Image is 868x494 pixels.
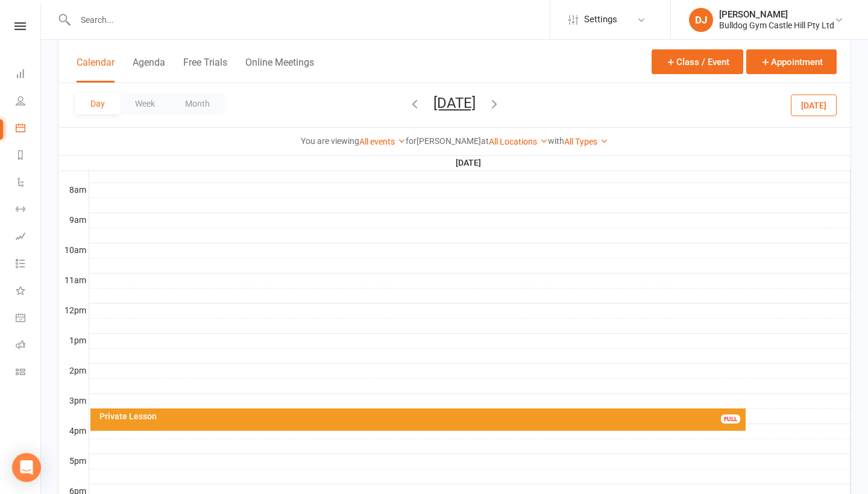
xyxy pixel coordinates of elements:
[16,333,40,360] a: Roll call kiosk mode
[719,20,834,31] div: Bulldog Gym Castle Hill Pty Ltd
[245,57,314,83] button: Online Meetings
[791,94,837,116] button: [DATE]
[16,143,40,170] a: Reports
[489,137,548,146] a: All Locations
[719,9,834,20] div: [PERSON_NAME]
[652,49,743,74] button: Class / Event
[72,11,550,28] input: Search...
[58,333,89,348] th: 1pm
[58,424,89,439] th: 4pm
[99,412,743,421] div: Private Lesson
[75,93,120,114] button: Day
[58,243,89,258] th: 10am
[77,57,115,83] button: Calendar
[16,61,40,89] a: Dashboard
[16,305,40,333] a: General attendance kiosk mode
[120,93,170,114] button: Week
[548,136,564,146] strong: with
[183,57,227,83] button: Free Trials
[170,93,225,114] button: Month
[58,273,89,288] th: 11am
[58,363,89,378] th: 2pm
[16,278,40,305] a: What's New
[16,116,40,143] a: Calendar
[58,213,89,228] th: 9am
[16,224,40,251] a: Assessments
[417,136,481,146] strong: [PERSON_NAME]
[58,454,89,469] th: 5pm
[58,303,89,318] th: 12pm
[746,49,837,74] button: Appointment
[564,137,608,146] a: All Types
[58,183,89,198] th: 8am
[721,414,740,424] div: FULL
[16,89,40,116] a: People
[689,8,713,32] div: DJ
[16,360,40,387] a: Class kiosk mode
[301,136,359,146] strong: You are viewing
[133,57,165,83] button: Agenda
[89,155,851,170] th: [DATE]
[433,95,476,111] button: [DATE]
[584,6,617,33] span: Settings
[481,136,489,146] strong: at
[58,393,89,408] th: 3pm
[12,453,41,482] div: Open Intercom Messenger
[406,136,417,146] strong: for
[359,137,406,146] a: All events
